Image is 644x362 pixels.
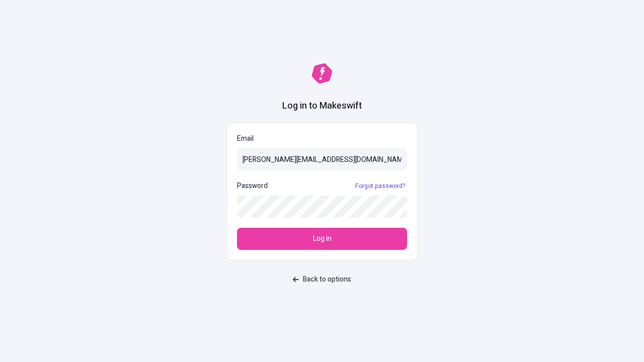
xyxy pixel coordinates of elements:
[303,274,351,285] span: Back to options
[237,228,407,250] button: Log in
[237,180,268,192] p: Password
[237,133,407,144] p: Email
[287,270,357,289] button: Back to options
[237,148,407,170] input: Email
[313,233,332,244] span: Log in
[282,100,362,113] h1: Log in to Makeswift
[353,182,407,190] a: Forgot password?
